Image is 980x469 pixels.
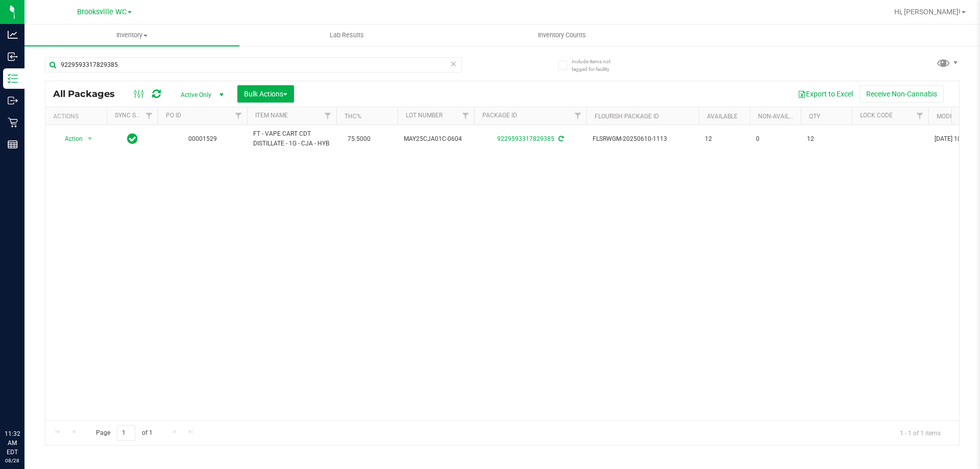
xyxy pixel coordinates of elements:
[595,113,659,120] a: Flourish Package ID
[593,134,693,144] span: FLSRWGM-20250610-1113
[5,429,20,457] p: 11:32 AM EDT
[707,113,738,120] a: Available
[497,135,554,142] a: 9229593317829385
[10,387,41,418] iframe: Resource center
[141,107,158,125] a: Filter
[244,90,287,98] span: Bulk Actions
[8,73,18,84] inline-svg: Inventory
[77,8,127,16] span: Brooksville WC
[8,95,18,106] inline-svg: Outbound
[53,113,103,120] div: Actions
[8,30,18,40] inline-svg: Analytics
[53,88,125,100] span: All Packages
[756,134,795,144] span: 0
[188,135,217,142] a: 00001529
[239,24,454,46] a: Lab Results
[572,58,623,73] span: Include items not tagged for facility
[860,112,893,119] a: Lock Code
[5,457,20,464] p: 08/28
[45,57,462,72] input: Search Package ID, Item Name, SKU, Lot or Part Number...
[87,425,161,441] span: Page of 1
[115,112,154,119] a: Sync Status
[117,425,135,441] input: 1
[345,113,361,120] a: THC%
[237,85,294,103] button: Bulk Actions
[482,112,517,119] a: Package ID
[791,85,860,103] button: Export to Excel
[342,132,376,146] span: 75.5000
[406,112,443,119] a: Lot Number
[894,8,961,16] span: Hi, [PERSON_NAME]!
[807,134,846,144] span: 12
[557,135,563,142] span: Sync from Compliance System
[24,24,239,46] a: Inventory
[404,134,468,144] span: MAY25CJA01C-0604
[56,132,83,146] span: Action
[809,113,820,120] a: Qty
[127,132,138,146] span: In Sync
[316,31,378,40] span: Lab Results
[570,107,586,125] a: Filter
[8,139,18,150] inline-svg: Reports
[450,57,457,70] span: Clear
[24,31,239,40] span: Inventory
[255,112,288,119] a: Item Name
[320,107,336,125] a: Filter
[166,112,181,119] a: PO ID
[253,129,330,149] span: FT - VAPE CART CDT DISTILLATE - 1G - CJA - HYB
[912,107,928,125] a: Filter
[524,31,600,40] span: Inventory Counts
[84,132,96,146] span: select
[892,425,949,440] span: 1 - 1 of 1 items
[8,117,18,128] inline-svg: Retail
[8,52,18,62] inline-svg: Inbound
[758,113,803,120] a: Non-Available
[230,107,247,125] a: Filter
[860,85,944,103] button: Receive Non-Cannabis
[454,24,669,46] a: Inventory Counts
[457,107,474,125] a: Filter
[705,134,744,144] span: 12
